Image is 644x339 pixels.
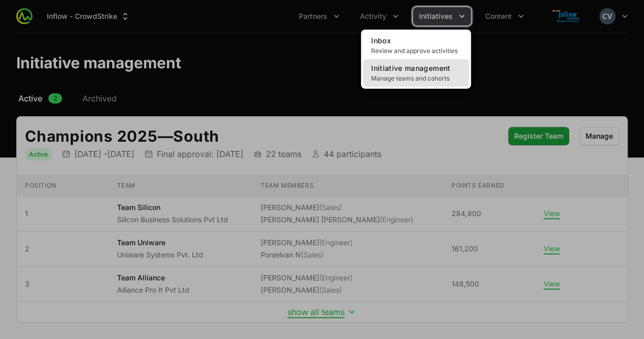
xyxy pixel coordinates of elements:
[363,59,469,87] a: Initiative managementManage teams and cohorts
[371,47,461,55] span: Review and approve activities
[413,7,471,25] div: Initiatives menu
[371,36,391,45] span: Inbox
[371,74,461,83] span: Manage teams and cohorts
[363,32,469,59] a: InboxReview and approve activities
[371,64,450,72] span: Initiative management
[33,7,530,25] div: Main navigation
